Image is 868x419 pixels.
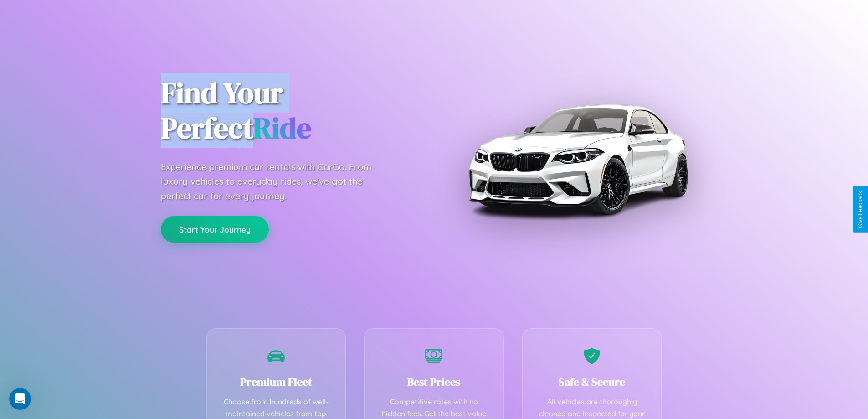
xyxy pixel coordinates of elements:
div: Give Feedback [857,191,863,228]
h1: Find Your Perfect [161,76,421,146]
iframe: Intercom live chat [9,388,31,410]
h3: Premium Fleet [221,374,332,389]
span: Ride [253,108,311,148]
img: Premium BMW car rental vehicle [464,46,692,274]
p: Experience premium car rentals with CarGo. From luxury vehicles to everyday rides, we've got the ... [161,160,389,203]
h3: Safe & Secure [536,374,648,389]
button: Start Your Journey [161,216,269,243]
h3: Best Prices [378,374,490,389]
